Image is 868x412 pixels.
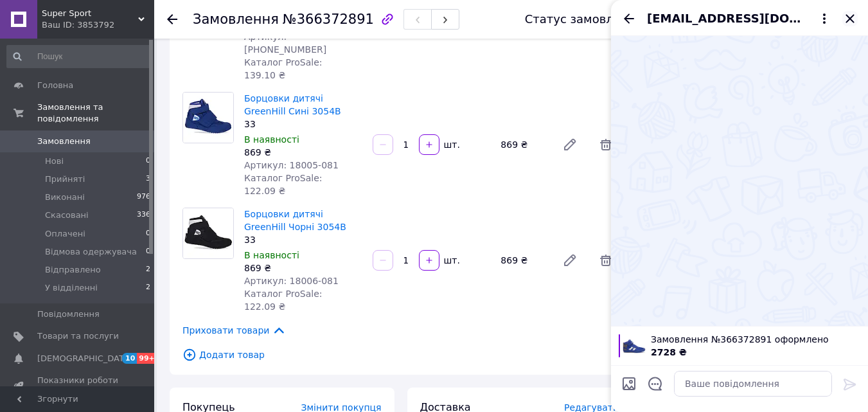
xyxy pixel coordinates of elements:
[45,228,85,240] span: Оплачені
[557,132,583,157] a: Редагувати
[244,31,326,55] span: Артикул: [PHONE_NUMBER]
[37,309,100,320] span: Повідомлення
[137,353,158,364] span: 99+
[244,262,362,274] div: 869 ₴
[244,57,322,80] span: Каталог ProSale: 139.10 ₴
[183,208,233,258] img: Борцовки дитячі GreenHill Чорні 3054B
[146,282,150,294] span: 2
[525,13,643,26] div: Статус замовлення
[37,80,73,91] span: Головна
[42,8,138,19] span: Super Sport
[45,210,89,221] span: Скасовані
[244,233,362,246] div: 33
[647,10,806,27] span: [EMAIL_ADDRESS][DOMAIN_NAME]
[37,353,132,364] span: [DEMOGRAPHIC_DATA]
[651,347,687,357] span: 2728 ₴
[557,247,583,273] a: Редагувати
[244,146,362,159] div: 869 ₴
[37,102,154,125] span: Замовлення та повідомлення
[244,250,299,260] span: В наявності
[842,11,858,26] button: Закрити
[182,348,619,362] span: Додати товар
[621,11,637,26] button: Назад
[244,93,341,116] a: Борцовки дитячі GreenHill Сині 3054B
[441,138,461,151] div: шт.
[651,333,860,346] span: Замовлення №366372891 оформлено
[45,282,98,294] span: У відділенні
[42,19,154,31] div: Ваш ID: 3853792
[495,136,552,154] div: 869 ₴
[137,210,150,221] span: 336
[593,132,619,157] span: Видалити
[146,228,150,240] span: 0
[183,93,233,143] img: Борцовки дитячі GreenHill Сині 3054B
[244,160,339,170] span: Артикул: 18005-081
[283,12,374,27] span: №366372891
[647,375,664,392] button: Відкрити шаблони відповідей
[37,136,91,147] span: Замовлення
[244,118,362,130] div: 33
[244,134,299,145] span: В наявності
[137,192,150,203] span: 976
[37,375,119,398] span: Показники роботи компанії
[37,330,119,342] span: Товари та послуги
[244,173,322,196] span: Каталог ProSale: 122.09 ₴
[146,156,150,167] span: 0
[45,174,85,185] span: Прийняті
[45,246,137,258] span: Відмова одержувача
[6,45,152,68] input: Пошук
[122,353,137,364] span: 10
[193,12,279,27] span: Замовлення
[182,323,286,337] span: Приховати товари
[244,289,322,312] span: Каталог ProSale: 122.09 ₴
[441,254,461,267] div: шт.
[647,10,832,27] button: [EMAIL_ADDRESS][DOMAIN_NAME]
[45,156,64,167] span: Нові
[495,251,552,269] div: 869 ₴
[146,174,150,185] span: 3
[45,264,101,276] span: Відправлено
[146,264,150,276] span: 2
[593,247,619,273] span: Видалити
[244,209,346,232] a: Борцовки дитячі GreenHill Чорні 3054B
[244,276,339,286] span: Артикул: 18006-081
[623,334,646,357] img: 5710836587_w100_h100_bortsovki-detskie-cobra.jpg
[167,13,177,26] div: Повернутися назад
[45,192,85,203] span: Виконані
[146,246,150,258] span: 0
